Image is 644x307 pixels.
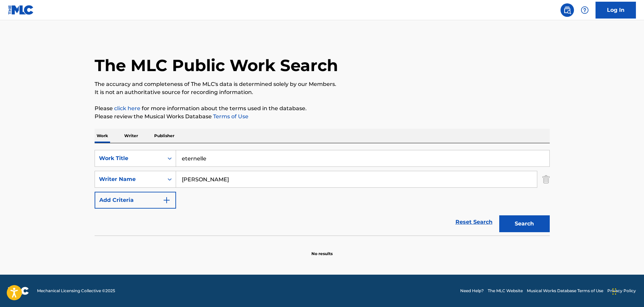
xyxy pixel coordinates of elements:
iframe: Chat Widget [610,275,644,307]
form: Search Form [95,150,550,236]
p: Work [95,129,110,143]
span: Mechanical Licensing Collective © 2025 [37,288,115,294]
p: No results [311,243,333,257]
p: Please review the Musical Works Database [95,113,550,121]
a: Reset Search [452,215,496,229]
a: The MLC Website [488,288,523,294]
p: Please for more information about the terms used in the database. [95,104,550,113]
div: Work Title [99,154,160,162]
p: Writer [122,129,140,143]
img: logo [8,287,29,295]
a: click here [114,105,140,112]
img: help [581,6,589,14]
p: Publisher [152,129,176,143]
img: Delete Criterion [542,171,550,188]
p: It is not an authoritative source for recording information. [95,88,550,96]
a: Need Help? [460,288,484,294]
img: MLC Logo [8,5,34,15]
a: Privacy Policy [607,288,636,294]
button: Add Criteria [95,192,176,209]
h1: The MLC Public Work Search [95,55,338,75]
div: Help [578,3,591,17]
p: The accuracy and completeness of The MLC's data is determined solely by our Members. [95,80,550,88]
a: Musical Works Database Terms of Use [527,288,603,294]
a: Terms of Use [212,113,248,120]
div: Writer Name [99,175,160,183]
img: 9d2ae6d4665cec9f34b9.svg [163,196,171,204]
button: Search [499,215,550,232]
a: Log In [596,2,636,19]
div: Drag [612,281,616,302]
img: search [563,6,571,14]
a: Public Search [561,3,574,17]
